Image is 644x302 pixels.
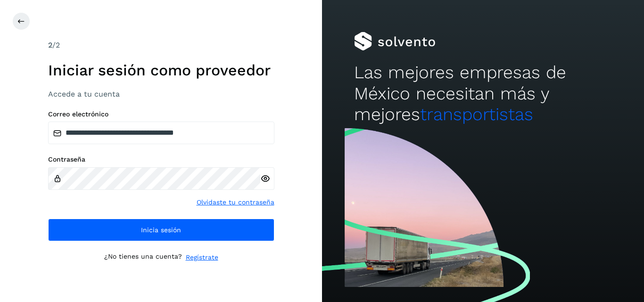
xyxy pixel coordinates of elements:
h2: Las mejores empresas de México necesitan más y mejores [354,62,611,125]
p: ¿No tienes una cuenta? [104,253,182,262]
a: Regístrate [186,253,218,262]
div: /2 [48,40,274,51]
a: Olvidaste tu contraseña [197,197,274,207]
span: Inicia sesión [141,227,181,233]
h1: Iniciar sesión como proveedor [48,61,274,79]
label: Correo electrónico [48,110,274,118]
h3: Accede a tu cuenta [48,90,274,98]
span: 2 [48,41,52,49]
button: Inicia sesión [48,219,274,241]
label: Contraseña [48,155,274,163]
span: transportistas [420,104,533,124]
